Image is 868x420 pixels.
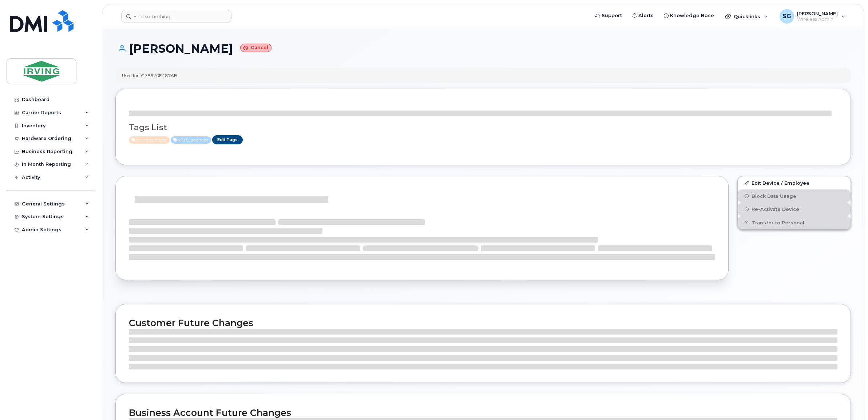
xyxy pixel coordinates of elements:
small: Cancel [240,44,272,52]
button: Re-Activate Device [738,203,851,216]
h2: Business Account Future Changes [129,407,837,418]
h3: Tags List [129,123,837,132]
a: Edit Tags [212,135,243,144]
h1: [PERSON_NAME] [115,42,851,55]
button: Transfer to Personal [738,216,851,229]
span: Re-Activate Device [752,207,799,212]
a: Edit Device / Employee [738,176,851,189]
div: Used for: G7E620E487AB [122,72,177,79]
span: Active [129,136,170,144]
button: Block Data Usage [738,189,851,203]
span: Active [171,136,211,144]
h2: Customer Future Changes [129,317,837,328]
